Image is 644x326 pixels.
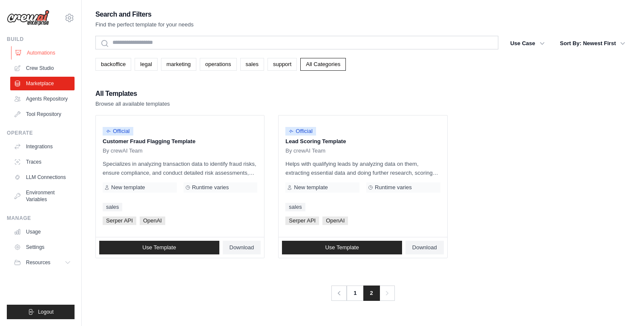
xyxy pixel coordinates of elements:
a: Download [223,241,261,254]
div: Manage [7,215,75,222]
span: Official [103,127,133,136]
h2: Search and Filters [95,9,194,20]
span: New template [111,184,145,191]
span: Serper API [103,216,136,225]
a: sales [240,58,264,71]
p: Lead Scoring Template [285,137,440,146]
p: Helps with qualifying leads by analyzing data on them, extracting essential data and doing furthe... [285,159,440,177]
a: backoffice [95,58,131,71]
p: Find the perfect template for your needs [95,20,194,29]
a: 1 [346,286,363,301]
a: All Categories [300,58,346,71]
img: Logo [7,10,49,26]
a: Settings [10,240,75,254]
span: Runtime varies [192,184,229,191]
nav: Pagination [331,286,394,301]
span: Resources [26,259,50,266]
a: Integrations [10,140,75,153]
a: Agents Repository [10,92,75,106]
button: Sort By: Newest First [555,36,630,51]
span: Download [412,244,437,251]
span: OpenAI [140,216,165,225]
div: Build [7,36,75,43]
a: sales [103,203,122,211]
span: Runtime varies [375,184,412,191]
a: Use Template [282,241,402,254]
span: Serper API [285,216,319,225]
a: Tool Repository [10,107,75,121]
p: Customer Fraud Flagging Template [103,137,257,146]
span: New template [294,184,328,191]
a: Traces [10,155,75,169]
button: Logout [7,305,75,319]
span: 2 [363,286,380,301]
a: Environment Variables [10,186,75,206]
a: Download [405,241,444,254]
span: By crewAI Team [285,147,325,154]
a: Marketplace [10,77,75,90]
a: marketing [161,58,196,71]
span: By crewAI Team [103,147,143,154]
a: legal [135,58,157,71]
a: sales [285,203,305,211]
span: Logout [38,309,54,315]
span: Download [230,244,254,251]
a: Use Template [99,241,219,254]
a: Automations [11,46,75,60]
h2: All Templates [95,88,170,100]
span: Use Template [325,244,359,251]
button: Resources [10,256,75,269]
div: Operate [7,130,75,136]
a: operations [200,58,237,71]
a: Usage [10,225,75,239]
span: OpenAI [322,216,348,225]
p: Specializes in analyzing transaction data to identify fraud risks, ensure compliance, and conduct... [103,159,257,177]
p: Browse all available templates [95,100,170,108]
a: LLM Connections [10,170,75,184]
a: support [267,58,297,71]
a: Crew Studio [10,61,75,75]
span: Use Template [142,244,176,251]
span: Official [285,127,316,136]
button: Use Case [505,36,550,51]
